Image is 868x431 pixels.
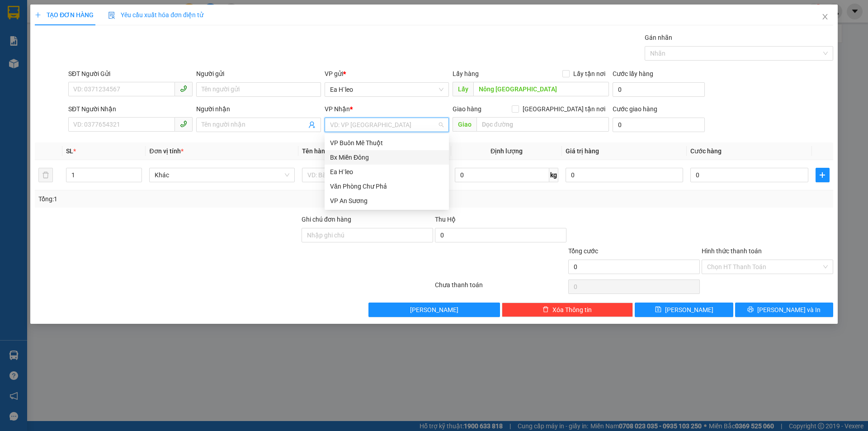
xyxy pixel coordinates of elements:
input: Cước lấy hàng [613,82,705,97]
div: Chưa thanh toán [434,280,567,296]
div: Người gửi [196,69,321,79]
img: icon [108,12,115,19]
span: close [821,13,829,20]
span: Cước hàng [690,147,722,155]
label: Gán nhãn [645,34,672,41]
span: [PERSON_NAME] và In [757,305,821,315]
span: phone [180,120,187,128]
span: Tên hàng [302,147,329,155]
span: Tổng cước [568,247,598,255]
button: save[PERSON_NAME] [635,303,733,317]
button: deleteXóa Thông tin [502,303,633,317]
div: Ea H`leo [330,167,443,177]
label: Cước giao hàng [613,105,657,113]
span: Đơn vị tính [149,147,183,155]
span: user-add [308,121,316,128]
input: Cước giao hàng [613,118,705,132]
span: delete [542,306,549,313]
span: Yêu cầu xuất hóa đơn điện tử [108,11,203,19]
div: Tổng: 1 [38,194,335,204]
label: Hình thức thanh toán [702,247,762,255]
span: Lấy hàng [453,70,479,77]
div: VP An Sương [325,194,449,208]
span: Giá trị hàng [566,147,599,155]
span: SL [66,147,73,155]
input: 0 [566,168,683,182]
span: plus [35,12,41,18]
button: [PERSON_NAME] [368,303,500,317]
span: Ea H`leo [330,83,443,96]
span: [GEOGRAPHIC_DATA] tận nơi [519,104,609,114]
div: Văn Phòng Chư Phả [330,181,443,191]
div: VP Buôn Mê Thuột [330,138,443,148]
div: Ea H`leo [325,165,449,179]
div: Văn Phòng Chư Phả [325,179,449,194]
span: kg [549,168,558,182]
div: VP An Sương [330,196,443,206]
button: plus [816,168,830,182]
span: [PERSON_NAME] [665,305,713,315]
button: Close [812,5,838,30]
button: printer[PERSON_NAME] và In [735,303,833,317]
div: VP Buôn Mê Thuột [325,136,449,150]
span: Định lượng [491,147,523,155]
div: Bx Miền Đông [325,150,449,165]
label: Cước lấy hàng [613,70,653,77]
label: Ghi chú đơn hàng [302,216,351,223]
input: VD: Bàn, Ghế [302,168,448,182]
div: SĐT Người Gửi [68,69,193,79]
span: phone [180,85,187,92]
span: printer [747,306,754,313]
button: delete [38,168,53,182]
span: plus [816,171,829,179]
span: [PERSON_NAME] [410,305,458,315]
span: VP Nhận [325,105,350,113]
span: Khác [155,168,289,182]
div: VP gửi [325,69,449,79]
span: Giao [453,117,476,132]
span: Thu Hộ [435,216,456,223]
div: Người nhận [196,104,321,114]
span: Xóa Thông tin [552,305,592,315]
input: Ghi chú đơn hàng [302,228,433,242]
input: Dọc đường [476,117,609,132]
div: SĐT Người Nhận [68,104,193,114]
span: Giao hàng [453,105,481,113]
span: save [655,306,661,313]
div: Bx Miền Đông [330,152,443,162]
span: TẠO ĐƠN HÀNG [35,11,94,19]
span: Lấy tận nơi [570,69,609,79]
input: Dọc đường [473,82,609,96]
span: Lấy [453,82,473,96]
